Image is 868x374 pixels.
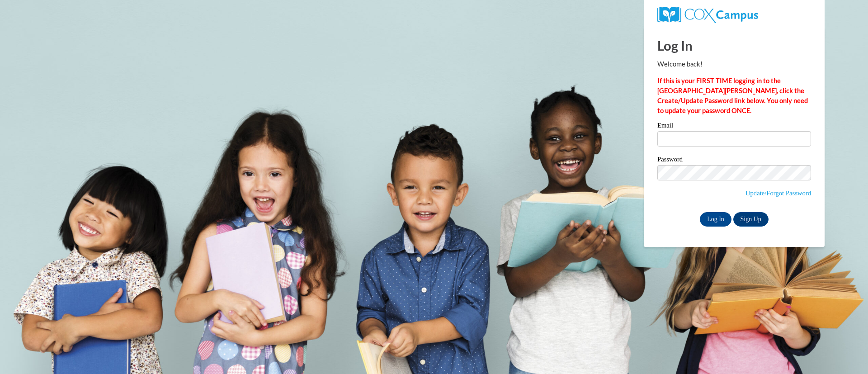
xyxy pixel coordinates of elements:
a: Sign Up [733,212,769,227]
p: Welcome back! [657,59,811,69]
a: Update/Forgot Password [745,189,811,197]
img: COX Campus [657,7,758,23]
label: Email [657,122,811,131]
label: Password [657,156,811,165]
h1: Log In [657,36,811,55]
a: COX Campus [657,10,758,18]
input: Log In [700,212,731,227]
strong: If this is your FIRST TIME logging in to the [GEOGRAPHIC_DATA][PERSON_NAME], click the Create/Upd... [657,77,808,114]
